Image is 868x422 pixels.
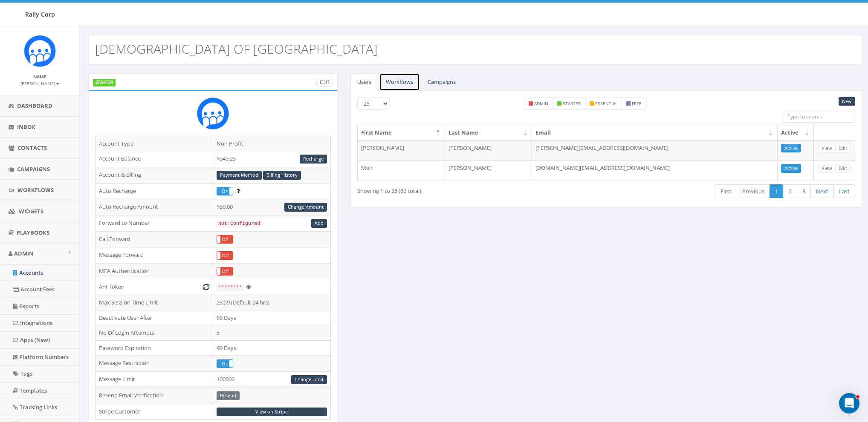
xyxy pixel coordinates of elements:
td: Account & Billing [95,167,213,183]
td: Resend Email Verification [95,388,213,404]
span: Workflows [17,186,54,194]
a: Billing History [263,171,301,180]
img: Rally_Corp_Icon.png [197,98,229,129]
label: Off [217,252,233,259]
td: Message Restriction [95,356,213,372]
label: On [217,187,233,195]
td: Account Balance [95,151,213,167]
small: essential [595,100,617,106]
td: Stripe Customer [95,404,213,420]
input: Type to search [783,110,855,123]
td: [PERSON_NAME][EMAIL_ADDRESS][DOMAIN_NAME] [532,140,778,161]
a: Last [833,184,855,198]
small: Name [33,74,46,80]
h2: [DEMOGRAPHIC_DATA] OF [GEOGRAPHIC_DATA] [95,42,378,56]
small: starter [563,100,581,106]
span: Enable to prevent campaign failure. [237,187,240,195]
a: Edit [316,78,333,87]
td: Deactivate User After [95,310,213,325]
td: Forward to Number [95,215,213,231]
a: Active [781,144,801,153]
span: Inbox [17,123,35,131]
th: Active: activate to sort column ascending [778,125,814,140]
small: [PERSON_NAME] [20,80,59,86]
td: [PERSON_NAME] [358,140,445,161]
a: Users [350,73,378,91]
div: Showing 1 to 25 (60 total) [357,184,557,195]
span: Contacts [17,144,47,152]
td: Account Type [95,136,213,151]
th: First Name: activate to sort column descending [358,125,445,140]
td: 100000 [213,371,330,388]
div: OnOff [217,251,233,260]
td: $545.25 [213,151,330,167]
a: New [839,97,855,106]
td: Max Session Time Limit [95,295,213,310]
span: Playbooks [17,229,49,236]
td: No Of Login Attempts [95,325,213,341]
span: Admin [14,250,34,257]
a: Edit [835,164,851,173]
th: Email: activate to sort column ascending [532,125,778,140]
a: View [818,144,836,153]
td: 90 Days [213,340,330,356]
a: Campaigns [421,73,463,91]
a: View [818,164,836,173]
td: Meir [358,160,445,181]
a: Change Limit [291,375,327,384]
span: Dashboard [17,102,52,109]
i: Generate New Token [203,284,209,290]
td: 90 Days [213,310,330,325]
td: Non Profit [213,136,330,151]
td: [PERSON_NAME] [445,140,532,161]
label: Off [217,235,233,243]
div: OnOff [217,187,233,195]
div: OnOff [217,267,233,276]
a: Active [781,164,801,173]
div: OnOff [217,359,233,368]
a: Next [810,184,834,198]
a: Payment Method [217,171,262,180]
td: Message Limit [95,371,213,388]
a: Add [311,219,327,228]
img: Icon_1.png [24,35,56,67]
a: 1 [770,184,784,198]
a: View on Stripe [217,408,327,416]
iframe: Intercom live chat [839,393,859,413]
small: free [632,100,642,106]
a: Edit [835,144,851,153]
a: Recharge [300,155,327,164]
td: 23:59 (Default 24 hrs) [213,295,330,310]
a: [PERSON_NAME] [20,79,59,87]
label: On [217,360,233,367]
label: STARTER [93,79,116,86]
code: Not Configured [217,220,262,227]
span: Campaigns [17,165,50,173]
td: API Token [95,279,213,295]
td: [DOMAIN_NAME][EMAIL_ADDRESS][DOMAIN_NAME] [532,160,778,181]
a: Previous [737,184,770,198]
td: $50.00 [213,199,330,215]
td: Message Forward [95,247,213,264]
td: Auto Recharge [95,183,213,199]
td: [PERSON_NAME] [445,160,532,181]
small: admin [534,100,548,106]
div: OnOff [217,235,233,244]
td: Password Expiration [95,340,213,356]
a: 3 [797,184,811,198]
th: Last Name: activate to sort column ascending [445,125,532,140]
td: 5 [213,325,330,341]
span: Widgets [19,207,43,215]
td: Auto Recharge Amount [95,199,213,215]
a: 2 [783,184,797,198]
a: Change Amount [284,203,327,212]
label: Off [217,267,233,275]
td: MFA Authentication [95,263,213,279]
span: Rally Corp [25,10,55,18]
a: First [715,184,737,198]
a: Workflows [379,73,420,91]
td: Call Forward [95,231,213,247]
